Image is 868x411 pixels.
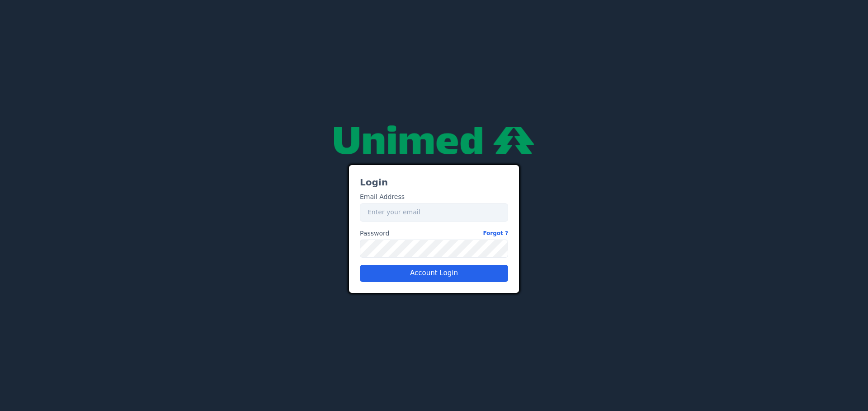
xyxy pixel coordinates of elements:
img: null [334,125,534,154]
button: Account Login [360,265,508,282]
label: Email Address [360,192,405,202]
a: Forgot ? [483,229,508,238]
input: Enter your email [360,203,508,222]
label: Password [360,229,508,238]
h3: Login [360,176,508,189]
